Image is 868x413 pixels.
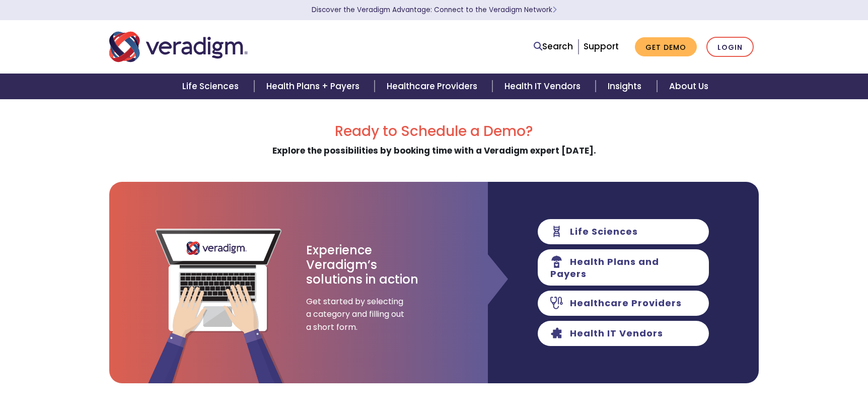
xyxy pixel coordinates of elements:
a: Health IT Vendors [492,74,596,99]
h3: Experience Veradigm’s solutions in action [306,243,419,287]
span: Get started by selecting a category and filling out a short form. [306,295,407,334]
h2: Ready to Schedule a Demo? [109,123,759,140]
a: Healthcare Providers [375,74,492,99]
a: Discover the Veradigm Advantage: Connect to the Veradigm NetworkLearn More [312,5,557,15]
span: Learn More [552,5,557,15]
a: Get Demo [635,37,697,57]
a: Health Plans + Payers [254,74,375,99]
a: Support [584,40,619,52]
a: About Us [657,74,720,99]
a: Search [534,40,573,53]
a: Insights [596,74,657,99]
img: Veradigm logo [109,30,248,63]
a: Login [706,37,754,57]
a: Life Sciences [170,74,254,99]
strong: Explore the possibilities by booking time with a Veradigm expert [DATE]. [272,145,596,157]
